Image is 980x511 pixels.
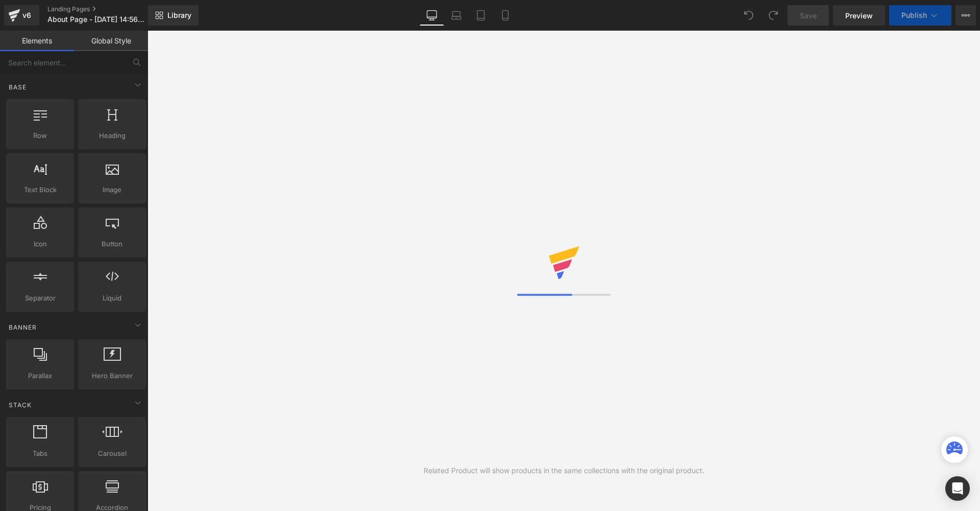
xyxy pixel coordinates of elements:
span: Library [167,11,191,20]
span: Hero Banner [81,370,143,381]
button: Publish [889,5,951,26]
a: Tablet [469,5,493,26]
span: Button [81,239,143,249]
a: Desktop [420,5,444,26]
button: Undo [739,5,759,26]
span: Parallax [9,370,71,381]
a: Landing Pages [47,5,164,13]
a: Global Style [74,31,148,51]
span: Separator [9,293,71,304]
a: New Library [148,5,199,26]
span: Banner [8,322,38,332]
button: More [955,5,976,26]
span: Preview [845,10,873,21]
a: Mobile [493,5,518,26]
a: v6 [4,5,39,26]
span: Stack [8,400,33,410]
div: Related Product will show products in the same collections with the original product. [424,465,704,476]
div: Open Intercom Messenger [945,476,970,501]
span: Image [81,184,143,195]
span: About Page - [DATE] 14:56:20 [47,15,145,24]
span: Publish [901,11,927,19]
span: Tabs [9,448,71,459]
button: Redo [763,5,783,26]
div: v6 [20,9,33,22]
span: Heading [81,130,143,141]
span: Liquid [81,293,143,304]
span: Row [9,130,71,141]
span: Carousel [81,448,143,459]
a: Laptop [444,5,469,26]
span: Icon [9,239,71,249]
span: Base [8,82,28,92]
a: Preview [833,5,885,26]
span: Save [800,10,817,21]
span: Text Block [9,184,71,195]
